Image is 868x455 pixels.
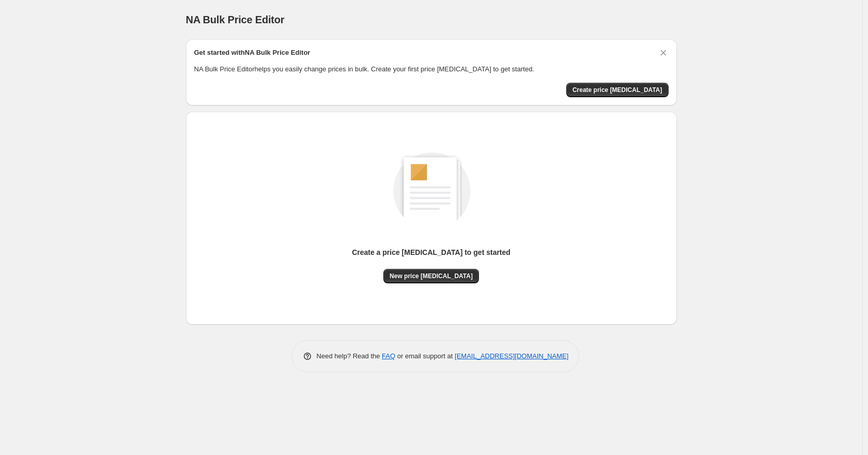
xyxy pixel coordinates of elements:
button: Dismiss card [658,48,669,58]
button: Create price change job [566,83,669,97]
span: NA Bulk Price Editor [186,14,285,25]
button: New price [MEDICAL_DATA] [383,269,479,283]
a: FAQ [382,352,395,360]
span: New price [MEDICAL_DATA] [390,272,473,280]
h2: Get started with NA Bulk Price Editor [194,48,311,58]
span: Create price [MEDICAL_DATA] [572,86,662,94]
p: NA Bulk Price Editor helps you easily change prices in bulk. Create your first price [MEDICAL_DAT... [194,64,669,74]
p: Create a price [MEDICAL_DATA] to get started [352,247,510,257]
a: [EMAIL_ADDRESS][DOMAIN_NAME] [455,352,568,360]
span: or email support at [395,352,455,360]
span: Need help? Read the [317,352,382,360]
